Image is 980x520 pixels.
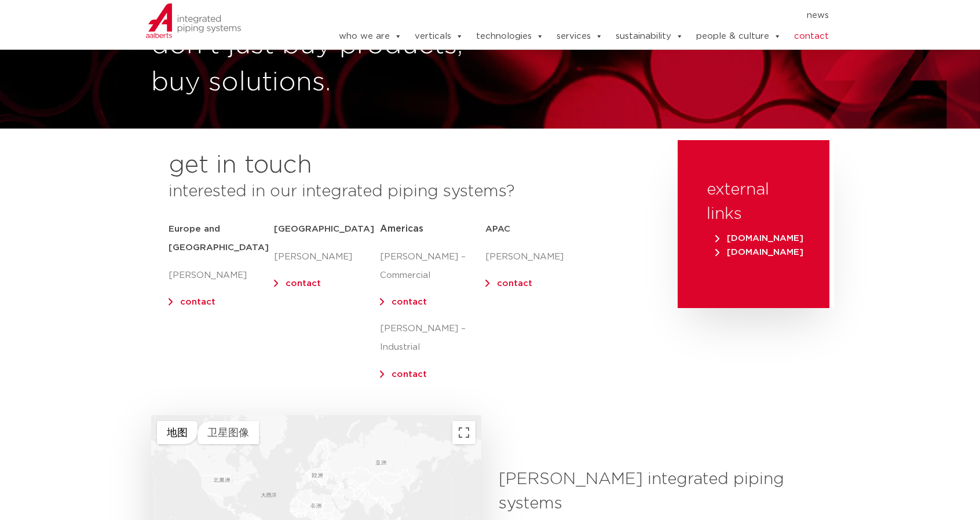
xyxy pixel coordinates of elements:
[696,25,781,48] a: people & culture
[499,467,820,516] h3: [PERSON_NAME] integrated piping systems
[807,6,829,25] a: news
[485,248,591,266] p: [PERSON_NAME]
[157,421,198,444] button: 显示街道地图
[485,220,591,239] h5: APAC
[616,25,683,48] a: sustainability
[497,279,532,288] a: contact
[169,225,269,252] strong: Europe and [GEOGRAPHIC_DATA]
[452,421,476,444] button: 切换全屏视图
[712,248,806,257] a: [DOMAIN_NAME]
[380,224,423,233] span: Americas
[198,421,259,444] button: 显示卫星图像
[794,25,829,48] a: contact
[392,298,427,306] a: contact
[303,6,829,25] nav: Menu
[274,220,379,239] h5: [GEOGRAPHIC_DATA]
[151,27,484,101] h1: don't just buy products, buy solutions.
[169,152,312,180] h2: get in touch
[380,248,485,285] p: [PERSON_NAME] – Commercial
[707,178,800,226] h3: external links
[476,25,544,48] a: technologies
[380,320,485,357] p: [PERSON_NAME] – Industrial
[715,234,803,243] span: [DOMAIN_NAME]
[169,180,649,204] h3: interested in our integrated piping systems?
[415,25,463,48] a: verticals
[286,279,321,288] a: contact
[339,25,402,48] a: who we are
[712,234,806,243] a: [DOMAIN_NAME]
[392,370,427,379] a: contact
[169,266,274,285] p: [PERSON_NAME]
[180,298,215,306] a: contact
[715,248,803,257] span: [DOMAIN_NAME]
[557,25,603,48] a: services
[274,248,379,266] p: [PERSON_NAME]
